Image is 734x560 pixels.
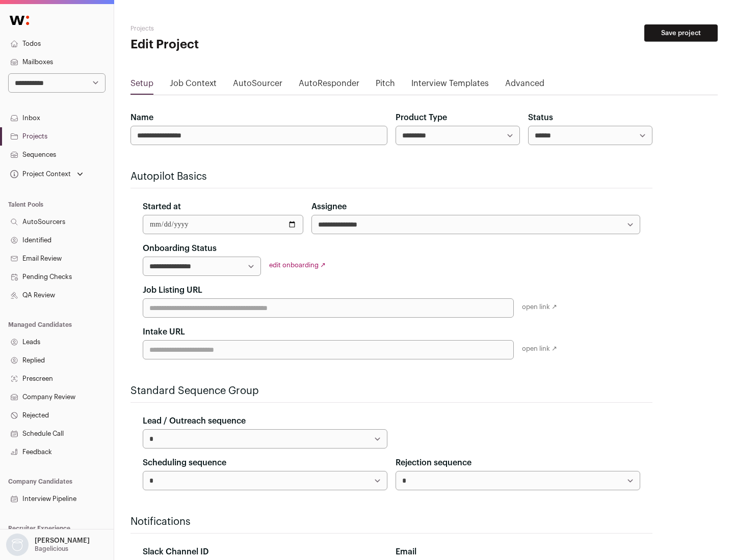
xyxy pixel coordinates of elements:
[130,111,153,124] label: Name
[411,77,489,94] a: Interview Templates
[143,457,226,469] label: Scheduling sequence
[35,545,68,553] p: Bagelicious
[505,77,544,94] a: Advanced
[8,170,71,178] div: Project Context
[170,77,217,94] a: Job Context
[143,284,202,296] label: Job Listing URL
[6,534,29,556] img: nopic.png
[130,77,153,94] a: Setup
[396,457,471,469] label: Rejection sequence
[143,415,246,427] label: Lead / Outreach sequence
[4,534,92,556] button: Open dropdown
[130,384,652,398] h2: Standard Sequence Group
[35,537,90,545] p: [PERSON_NAME]
[143,326,185,338] label: Intake URL
[396,546,640,558] div: Email
[528,111,553,124] label: Status
[143,201,181,213] label: Started at
[269,262,326,268] a: edit onboarding ↗
[376,77,395,94] a: Pitch
[130,24,326,33] h2: Projects
[130,515,652,529] h2: Notifications
[233,77,282,94] a: AutoSourcer
[143,546,208,558] label: Slack Channel ID
[299,77,359,94] a: AutoResponder
[130,170,652,184] h2: Autopilot Basics
[396,111,447,124] label: Product Type
[8,167,85,181] button: Open dropdown
[644,24,718,42] button: Save project
[143,242,217,255] label: Onboarding Status
[130,37,326,53] h1: Edit Project
[311,201,347,213] label: Assignee
[4,10,35,31] img: Wellfound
